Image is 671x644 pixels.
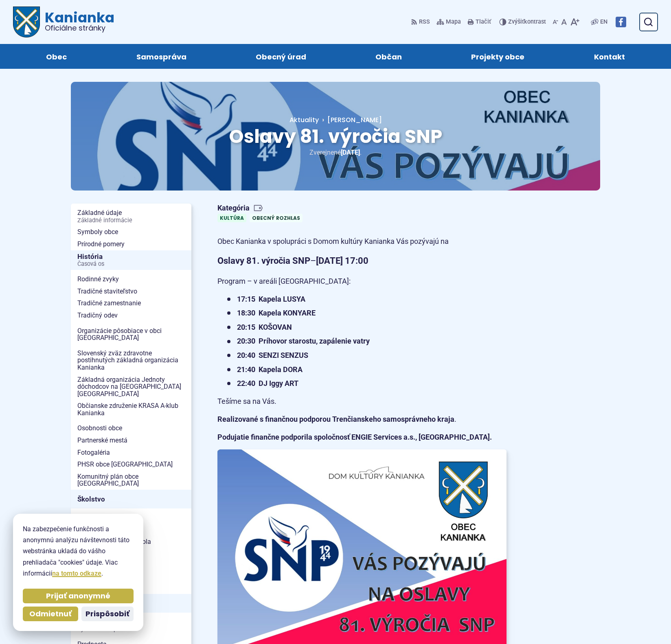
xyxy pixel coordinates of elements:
a: Rodinné zvyky [71,273,191,285]
span: Časová os [77,261,185,267]
a: RSS [411,13,432,31]
span: História [77,250,185,270]
a: Základná organizácia Jednoty dôchodcov na [GEOGRAPHIC_DATA] [GEOGRAPHIC_DATA] [71,374,191,400]
a: Tradičné staviteľstvo [71,285,191,298]
span: Tradičné staviteľstvo [77,285,185,298]
button: Odmietnuť [23,607,78,621]
span: Tradičné zamestnanie [77,297,185,309]
span: Kategória [217,204,306,213]
span: Tlačiť [476,19,491,26]
button: Zmenšiť veľkosť písma [551,13,560,31]
span: Základné informácie [77,217,185,224]
span: PHSR obce [GEOGRAPHIC_DATA] [77,458,185,471]
p: Obec Kanianka v spolupráci s Domom kultúry Kanianka Vás pozývajú na [217,235,507,248]
a: Občianske združenie KRASA A-klub Kanianka [71,400,191,419]
strong: 20:15 KOŠOVAN [237,323,292,331]
a: Kontakt [568,44,651,69]
a: PHSR obce [GEOGRAPHIC_DATA] [71,458,191,471]
p: Program – v areáli [GEOGRAPHIC_DATA]: [217,275,507,288]
a: Tradičné zamestnanie [71,297,191,309]
span: Materská škola [77,512,185,524]
p: Zverejnené . [97,147,574,158]
strong: 22:40 DJ Iggy ART [237,379,298,388]
span: Prírodné pomery [77,238,185,250]
a: Tradičný odev [71,309,191,322]
span: Samospráva [136,44,186,69]
span: Obecný úrad [256,44,306,69]
a: HistóriaČasová os [71,250,191,270]
span: Oficiálne stránky [45,24,114,32]
span: Základné údaje [77,207,185,226]
span: Slovenský zväz zdravotne postihnutých základná organizácia Kanianka [77,347,185,374]
span: Občan [375,44,402,69]
span: [DATE] [341,149,360,156]
a: [PERSON_NAME] [319,115,382,125]
a: Materská škola [71,512,191,524]
span: RSS [419,17,430,27]
strong: Oslavy 81. výročia SNP [217,256,310,266]
a: Obecný úrad [229,44,333,69]
span: Obec [46,44,67,69]
strong: Realizované s finančnou podporou Trenčianskeho samosprávneho kraja [217,415,454,423]
span: [PERSON_NAME] [327,115,382,125]
a: Fotogaléria [71,447,191,459]
img: Prejsť na Facebook stránku [616,17,626,27]
a: Logo Kanianka, prejsť na domovskú stránku. [13,7,114,37]
strong: 21:40 Kapela DORA [237,365,303,374]
a: na tomto odkaze [52,570,101,577]
span: Zvýšiť [508,18,524,25]
span: EN [600,17,607,27]
button: Nastaviť pôvodnú veľkosť písma [560,13,568,31]
strong: [DATE] 17:00 [316,256,368,266]
a: Partnerské mestá [71,434,191,447]
button: Prijať anonymné [23,589,134,603]
span: Prispôsobiť [86,609,129,619]
strong: 20:40 SENZI SENZUS [237,351,308,359]
a: Základné údajeZákladné informácie [71,207,191,226]
a: Symboly obce [71,226,191,238]
a: Školstvo [71,490,191,508]
strong: 20:30 Príhovor starostu, zapálenie vatry [237,337,370,345]
span: Komunitný plán obce [GEOGRAPHIC_DATA] [77,471,185,490]
p: Na zabezpečenie funkčnosti a anonymnú analýzu návštevnosti táto webstránka ukladá do vášho prehli... [23,524,134,579]
a: Obec [20,44,93,69]
button: Tlačiť [466,13,493,31]
span: Osobnosti obce [77,422,185,434]
span: Projekty obce [471,44,524,69]
a: Prírodné pomery [71,238,191,250]
span: kontrast [508,19,546,26]
strong: 17:15 Kapela LUSYA [237,295,305,303]
a: EN [599,17,609,27]
a: Osobnosti obce [71,422,191,434]
span: Základná organizácia Jednoty dôchodcov na [GEOGRAPHIC_DATA] [GEOGRAPHIC_DATA] [77,374,185,400]
span: Odmietnuť [29,609,72,619]
a: Občan [349,44,428,69]
a: Komunitný plán obce [GEOGRAPHIC_DATA] [71,471,191,490]
span: Kontakt [594,44,625,69]
img: Prejsť na domovskú stránku [13,7,40,37]
a: Organizácie pôsobiace v obci [GEOGRAPHIC_DATA] [71,325,191,344]
p: – [217,253,507,268]
span: Prijať anonymné [46,591,110,601]
button: Prispôsobiť [81,607,134,621]
span: Organizácie pôsobiace v obci [GEOGRAPHIC_DATA] [77,325,185,344]
span: Oslavy 81. výročia SNP [229,123,442,149]
span: Tradičný odev [77,309,185,322]
span: Symboly obce [77,226,185,238]
a: Mapa [435,13,463,31]
span: Mapa [446,17,461,27]
button: Zväčšiť veľkosť písma [568,13,581,31]
span: Partnerské mestá [77,434,185,447]
span: Školstvo [77,493,185,506]
a: Aktuality [289,115,319,125]
p: . [217,413,507,426]
a: Samospráva [110,44,213,69]
a: Slovenský zväz zdravotne postihnutých základná organizácia Kanianka [71,347,191,374]
span: Kanianka [40,11,114,32]
a: Obecný rozhlas [250,214,303,222]
span: Fotogaléria [77,447,185,459]
p: Tešíme sa na Vás. [217,395,507,408]
span: Rodinné zvyky [77,273,185,285]
a: Kultúra [217,214,246,222]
